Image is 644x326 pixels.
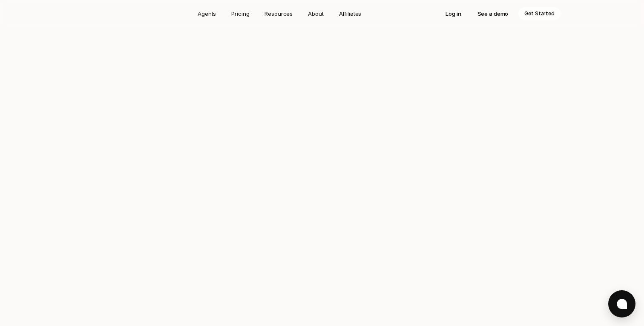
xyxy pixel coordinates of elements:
[303,7,328,20] a: About
[332,171,366,180] p: Watch Demo
[259,7,298,20] a: Resources
[278,171,310,180] p: Get Started
[270,168,318,183] a: Get Started
[339,9,362,18] p: Affiliates
[198,9,216,18] p: Agents
[135,54,509,101] h1: AI Agents for Physical Commodity Traders
[440,7,467,20] a: Log in
[226,7,254,20] a: Pricing
[203,112,441,156] p: AI Agents to automate the for . From trade intelligence, demand forecasting, lead generation, lea...
[308,9,323,18] p: About
[231,9,249,18] p: Pricing
[264,9,293,18] p: Resources
[325,168,374,183] a: Watch Demo
[295,113,390,121] strong: entire Lead-to-Cash cycle
[334,7,367,20] a: Affiliates
[524,9,555,18] p: Get Started
[471,7,515,20] a: See a demo
[477,9,509,18] p: See a demo
[446,9,461,18] p: Log in
[608,290,635,317] button: Open chat window
[193,7,221,20] a: Agents
[518,7,561,20] a: Get Started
